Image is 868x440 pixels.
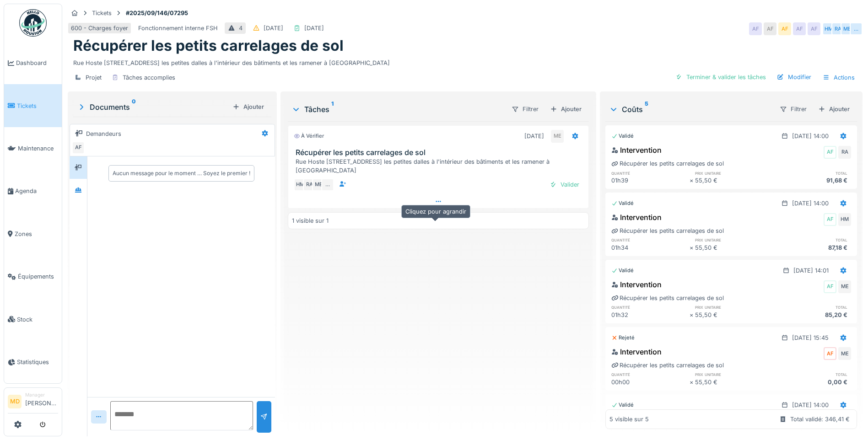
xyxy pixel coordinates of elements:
[611,132,634,140] div: Validé
[611,170,689,176] h6: quantité
[122,9,192,17] strong: #2025/09/146/07295
[695,237,773,243] h6: prix unitaire
[824,146,836,159] div: AF
[86,129,121,138] div: Demandeurs
[838,280,851,293] div: ME
[793,22,806,35] div: AF
[838,146,851,159] div: RA
[4,84,62,127] a: Tickets
[77,102,229,113] div: Documents
[303,178,316,191] div: RA
[611,371,689,377] h6: quantité
[819,71,859,84] div: Actions
[773,237,851,243] h6: total
[824,347,836,360] div: AF
[611,361,724,370] div: Récupérer les petits carrelages de sol
[695,304,773,310] h6: prix unitaire
[229,101,268,113] div: Ajouter
[611,237,689,243] h6: quantité
[611,199,634,207] div: Validé
[17,358,58,366] span: Statistiques
[72,141,85,154] div: AF
[312,178,325,191] div: ME
[611,267,634,274] div: Validé
[611,294,724,302] div: Récupérer les petits carrelages de sol
[792,199,829,208] div: [DATE] 14:00
[778,22,791,35] div: AF
[690,243,695,252] div: ×
[4,127,62,170] a: Maintenance
[695,176,773,185] div: 55,50 €
[18,272,58,281] span: Équipements
[264,24,283,32] div: [DATE]
[793,266,829,275] div: [DATE] 14:01
[15,230,58,238] span: Zones
[792,401,829,409] div: [DATE] 14:00
[690,378,695,386] div: ×
[609,415,649,424] div: 5 visible sur 5
[831,22,844,35] div: RA
[690,311,695,319] div: ×
[611,279,662,290] div: Intervention
[8,392,58,413] a: MD Manager[PERSON_NAME]
[132,102,136,113] sup: 0
[86,73,102,82] div: Projet
[92,9,112,17] div: Tickets
[824,280,836,293] div: AF
[611,334,635,342] div: Rejeté
[611,243,689,252] div: 01h34
[611,212,662,223] div: Intervention
[4,255,62,298] a: Équipements
[17,102,58,110] span: Tickets
[695,243,773,252] div: 55,50 €
[690,176,695,185] div: ×
[73,55,857,67] div: Rue Hoste [STREET_ADDRESS] les petites dalles à l'intérieur des bâtiments et les ramener à [GEOGR...
[764,22,776,35] div: AF
[611,346,662,357] div: Intervention
[773,243,851,252] div: 87,18 €
[773,71,815,83] div: Modifier
[792,132,829,140] div: [DATE] 14:00
[546,103,585,115] div: Ajouter
[296,148,585,157] h3: Récupérer les petits carrelages de sol
[776,102,811,116] div: Filtrer
[331,104,334,115] sup: 1
[18,144,58,153] span: Maintenance
[611,311,689,319] div: 01h32
[551,130,564,143] div: ME
[304,24,324,32] div: [DATE]
[4,42,62,84] a: Dashboard
[611,176,689,185] div: 01h39
[296,157,585,175] div: Rue Hoste [STREET_ADDRESS] les petites dalles à l'intérieur des bâtiments et les ramener à [GEOGR...
[838,347,851,360] div: ME
[8,395,22,408] li: MD
[291,104,504,115] div: Tâches
[790,415,850,424] div: Total validé: 346,41 €
[113,169,250,177] div: Aucun message pour le moment … Soyez le premier !
[609,104,772,115] div: Coûts
[611,145,662,156] div: Intervention
[773,378,851,386] div: 0,00 €
[645,104,648,115] sup: 5
[695,170,773,176] h6: prix unitaire
[814,103,853,115] div: Ajouter
[546,178,583,191] div: Valider
[4,170,62,212] a: Agenda
[749,22,762,35] div: AF
[294,132,324,140] div: À vérifier
[611,378,689,386] div: 00h00
[19,9,47,37] img: Badge_color-CXgf-gQk.svg
[4,213,62,255] a: Zones
[71,24,128,32] div: 600 - Charges foyer
[850,22,863,35] div: …
[294,178,307,191] div: HM
[695,311,773,319] div: 55,50 €
[123,73,175,82] div: Tâches accomplies
[524,132,544,140] div: [DATE]
[138,24,218,32] div: Fonctionnement interne FSH
[16,59,58,67] span: Dashboard
[73,37,344,54] h1: Récupérer les petits carrelages de sol
[773,170,851,176] h6: total
[239,24,243,32] div: 4
[773,311,851,319] div: 85,20 €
